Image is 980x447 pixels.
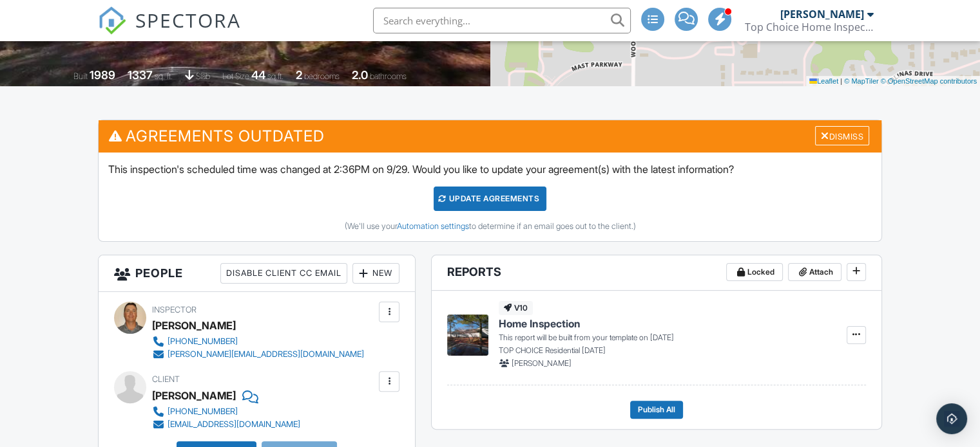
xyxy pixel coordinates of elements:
[99,255,415,292] h3: People
[373,8,631,33] input: Search everything...
[352,68,368,82] div: 2.0
[99,152,881,241] div: This inspection's scheduled time was changed at 2:36PM on 9/29. Would you like to update your agr...
[152,305,197,315] span: Inspector
[370,71,407,81] span: bathrooms
[152,348,364,361] a: [PERSON_NAME][EMAIL_ADDRESS][DOMAIN_NAME]
[152,374,180,384] span: Client
[168,336,238,347] div: [PHONE_NUMBER]
[128,68,153,82] div: 1337
[304,71,340,81] span: bedrooms
[267,71,283,81] span: sq.ft.
[936,403,967,434] div: Open Intercom Messenger
[840,77,842,85] span: |
[152,405,300,418] a: [PHONE_NUMBER]
[98,17,241,44] a: SPECTORA
[196,71,210,81] span: slab
[352,263,399,284] div: New
[73,71,88,81] span: Built
[780,8,864,21] div: [PERSON_NAME]
[168,349,364,360] div: [PERSON_NAME][EMAIL_ADDRESS][DOMAIN_NAME]
[168,406,238,417] div: [PHONE_NUMBER]
[745,21,874,33] div: Top Choice Home Inspections, LLC
[168,419,300,430] div: [EMAIL_ADDRESS][DOMAIN_NAME]
[815,126,869,146] div: Dismiss
[222,71,249,81] span: Lot Size
[296,68,302,82] div: 2
[844,77,879,85] a: © MapTiler
[135,6,241,33] span: SPECTORA
[98,6,126,35] img: The Best Home Inspection Software - Spectora
[434,187,546,211] div: Update Agreements
[152,335,364,348] a: [PHONE_NUMBER]
[90,68,115,82] div: 1989
[152,418,300,431] a: [EMAIL_ADDRESS][DOMAIN_NAME]
[251,68,265,82] div: 44
[152,386,236,405] div: [PERSON_NAME]
[152,316,236,335] div: [PERSON_NAME]
[99,120,881,152] h3: Agreements Outdated
[155,71,173,81] span: sq. ft.
[809,77,838,85] a: Leaflet
[220,263,347,284] div: Disable Client CC Email
[881,77,977,85] a: © OpenStreetMap contributors
[108,221,872,232] div: (We'll use your to determine if an email goes out to the client.)
[396,221,468,231] a: Automation settings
